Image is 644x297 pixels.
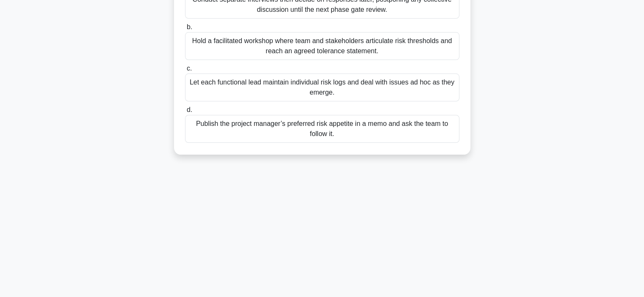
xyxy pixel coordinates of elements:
[185,74,459,101] div: Let each functional lead maintain individual risk logs and deal with issues ad hoc as they emerge.
[187,23,192,30] span: b.
[185,115,459,143] div: Publish the project manager’s preferred risk appetite in a memo and ask the team to follow it.
[187,106,192,113] span: d.
[185,32,459,60] div: Hold a facilitated workshop where team and stakeholders articulate risk thresholds and reach an a...
[187,65,192,72] span: c.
